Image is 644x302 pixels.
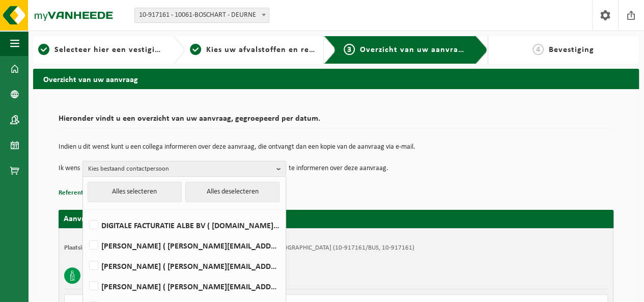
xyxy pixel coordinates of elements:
strong: Plaatsingsadres: [64,244,108,251]
span: Bevestiging [549,46,594,54]
p: te informeren over deze aanvraag. [289,161,388,176]
span: Kies uw afvalstoffen en recipiënten [206,46,346,54]
span: Selecteer hier een vestiging [54,46,164,54]
span: 4 [533,44,544,55]
a: 2Kies uw afvalstoffen en recipiënten [190,44,316,56]
span: Kies bestaand contactpersoon [88,161,272,177]
span: 2 [190,44,201,55]
span: 10-917161 - 10061-BOSCHART - DEURNE [135,8,269,22]
button: Alles deselecteren [185,182,279,202]
a: 1Selecteer hier een vestiging [38,44,164,56]
label: [PERSON_NAME] ( [PERSON_NAME][EMAIL_ADDRESS][DOMAIN_NAME] ) [87,279,281,294]
p: Ik wens [59,161,80,176]
button: Alles selecteren [88,182,182,202]
span: Overzicht van uw aanvraag [360,46,467,54]
span: 1 [38,44,49,55]
label: [PERSON_NAME] ( [PERSON_NAME][EMAIL_ADDRESS][DOMAIN_NAME] ) [87,258,281,273]
span: 10-917161 - 10061-BOSCHART - DEURNE [134,8,269,23]
span: 3 [344,44,355,55]
h2: Overzicht van uw aanvraag [33,69,639,89]
button: Kies bestaand contactpersoon [82,161,286,176]
p: Indien u dit wenst kunt u een collega informeren over deze aanvraag, die ontvangt dan een kopie v... [59,144,613,151]
button: Referentie toevoegen (opt.) [59,186,137,200]
h2: Hieronder vindt u een overzicht van uw aanvraag, gegroepeerd per datum. [59,115,613,128]
strong: Aanvraag voor [DATE] [64,215,140,223]
label: [PERSON_NAME] ( [PERSON_NAME][EMAIL_ADDRESS][DOMAIN_NAME] ) [87,238,281,253]
label: DIGITALE FACTURATIE ALBE BV ( [DOMAIN_NAME][EMAIL_ADDRESS][DOMAIN_NAME] ) [87,217,281,233]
